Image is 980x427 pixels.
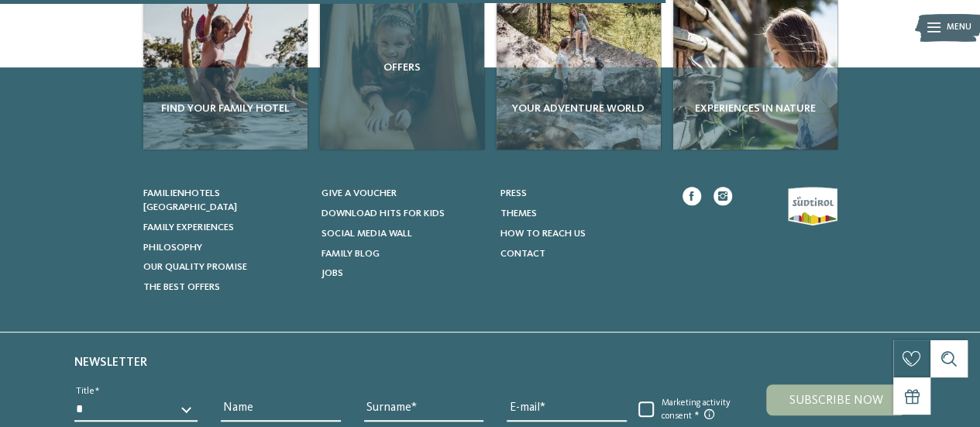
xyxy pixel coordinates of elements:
[500,208,537,219] span: Themes
[322,267,485,281] a: Jobs
[326,60,478,75] span: Offers
[143,282,220,292] span: The best offers
[322,249,380,259] span: Family Blog
[500,207,664,221] a: Themes
[500,229,586,239] span: How to reach us
[143,187,307,215] a: Familienhotels [GEOGRAPHIC_DATA]
[322,268,343,278] span: Jobs
[503,101,655,116] span: Your adventure world
[789,394,883,407] span: Subscribe now
[500,249,545,259] span: Contact
[74,356,147,369] span: Newsletter
[143,188,237,212] span: Familienhotels [GEOGRAPHIC_DATA]
[654,398,743,422] span: Marketing activity consent
[143,221,307,235] a: Family experiences
[322,208,445,219] span: Download hits for kids
[322,188,397,198] span: Give a voucher
[322,227,485,241] a: Social Media Wall
[500,188,527,198] span: Press
[500,247,664,261] a: Contact
[500,227,664,241] a: How to reach us
[143,222,234,232] span: Family experiences
[322,229,412,239] span: Social Media Wall
[150,101,301,116] span: Find your family hotel
[322,187,485,201] a: Give a voucher
[322,247,485,261] a: Family Blog
[322,207,485,221] a: Download hits for kids
[500,187,664,201] a: Press
[143,281,307,294] a: The best offers
[679,101,831,116] span: Experiences in nature
[143,241,307,255] a: Philosophy
[143,260,307,274] a: Our quality promise
[143,262,247,272] span: Our quality promise
[143,243,202,253] span: Philosophy
[766,384,906,415] button: Subscribe now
